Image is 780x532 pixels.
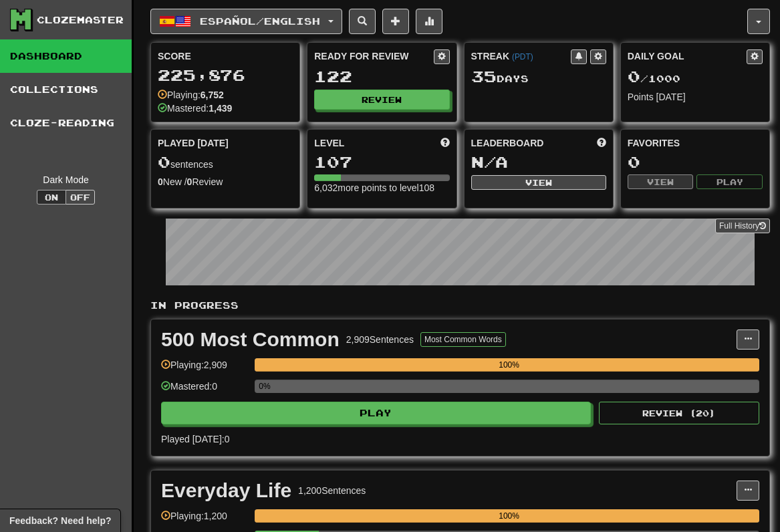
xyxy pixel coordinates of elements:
div: 107 [314,154,449,170]
strong: 1,439 [209,103,232,114]
strong: 0 [187,176,192,187]
span: Score more points to level up [440,136,450,150]
div: Dark Mode [10,173,122,186]
div: 225,876 [158,67,293,84]
div: 100% [259,358,759,372]
button: Add sentence to collection [382,9,409,34]
span: 0 [158,152,170,171]
span: Played [DATE]: 0 [161,434,229,444]
span: Leaderboard [471,136,544,150]
div: 122 [314,68,449,85]
button: Review (20) [599,402,759,424]
button: More stats [416,9,442,34]
div: Favorites [628,136,763,150]
strong: 6,752 [201,90,224,100]
div: Clozemaster [37,13,124,27]
div: Points [DATE] [628,90,763,104]
div: Daily Goal [628,49,747,64]
div: Playing: 2,909 [161,358,248,380]
a: (PDT) [512,52,533,61]
div: 1,200 Sentences [298,484,366,497]
span: 0 [628,67,640,86]
span: 35 [471,67,497,86]
span: Played [DATE] [158,136,229,150]
button: View [471,175,606,190]
a: Full History [715,219,770,233]
span: Level [314,136,344,150]
div: Mastered: 0 [161,380,248,402]
span: This week in points, UTC [597,136,606,150]
button: Español/English [150,9,342,34]
span: Open feedback widget [9,514,111,527]
div: Streak [471,49,571,63]
div: Mastered: [158,102,232,115]
button: Most Common Words [420,332,506,347]
div: 6,032 more points to level 108 [314,181,449,194]
div: Day s [471,68,606,86]
button: Play [696,174,763,189]
button: On [37,190,66,205]
div: 500 Most Common [161,329,340,350]
button: Off [66,190,95,205]
button: Review [314,90,449,110]
div: 0 [628,154,763,170]
strong: 0 [158,176,163,187]
div: Everyday Life [161,481,291,501]
button: Play [161,402,591,424]
span: Español / English [200,15,320,27]
div: Score [158,49,293,63]
div: Ready for Review [314,49,433,63]
div: Playing: [158,88,224,102]
span: / 1000 [628,73,680,84]
p: In Progress [150,299,770,312]
div: 2,909 Sentences [346,333,414,346]
button: Search sentences [349,9,376,34]
div: sentences [158,154,293,171]
span: N/A [471,152,508,171]
div: Playing: 1,200 [161,509,248,531]
button: View [628,174,694,189]
div: New / Review [158,175,293,188]
div: 100% [259,509,759,523]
